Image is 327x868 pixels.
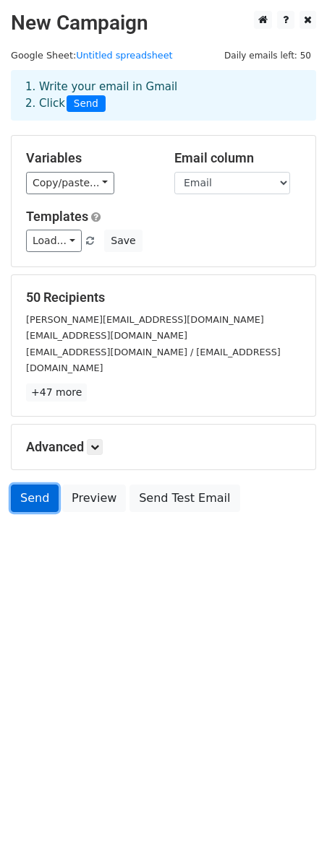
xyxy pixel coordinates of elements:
[26,172,114,194] a: Copy/paste...
[11,485,59,512] a: Send
[219,48,316,64] span: Daily emails left: 50
[26,439,301,455] h5: Advanced
[26,150,153,166] h5: Variables
[26,330,187,341] small: [EMAIL_ADDRESS][DOMAIN_NAME]
[62,485,126,512] a: Preview
[26,383,87,402] a: +47 more
[129,485,239,512] a: Send Test Email
[14,79,313,112] div: 1. Write your email in Gmail 2. Click
[26,290,301,305] h5: 50 Recipients
[26,230,82,252] a: Load...
[174,150,301,166] h5: Email column
[26,314,264,325] small: [PERSON_NAME][EMAIL_ADDRESS][DOMAIN_NAME]
[67,95,106,113] span: Send
[26,209,88,224] a: Templates
[104,230,142,252] button: Save
[26,347,281,374] small: [EMAIL_ADDRESS][DOMAIN_NAME] / [EMAIL_ADDRESS][DOMAIN_NAME]
[11,50,173,61] small: Google Sheet:
[255,799,327,868] iframe: Chat Widget
[219,50,316,61] a: Daily emails left: 50
[76,50,172,61] a: Untitled spreadsheet
[11,11,316,35] h2: New Campaign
